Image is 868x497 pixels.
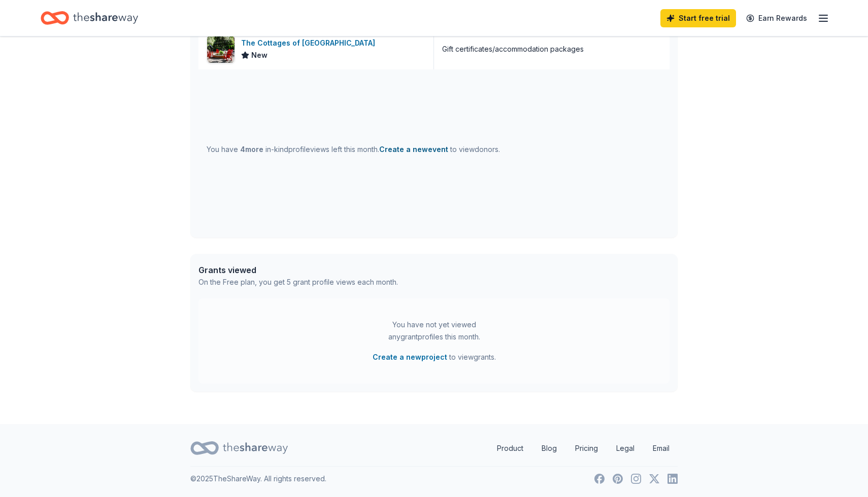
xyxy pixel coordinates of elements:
[373,351,496,363] span: to view grants .
[567,438,606,458] a: Pricing
[198,264,398,276] div: Grants viewed
[373,351,447,363] button: Create a newproject
[207,143,500,156] div: You have in-kind profile views left this month.
[489,438,678,458] nav: quick links
[379,145,500,154] span: to view donors .
[190,473,326,485] p: © 2025 TheShareWay. All rights reserved.
[740,9,813,27] a: Earn Rewards
[379,143,448,156] button: Create a newevent
[198,276,398,288] div: On the Free plan, you get 5 grant profile views each month.
[489,438,531,458] a: Product
[533,438,565,458] a: Blog
[371,319,497,343] div: You have not yet viewed any grant profiles this month.
[645,438,678,458] a: Email
[660,9,736,27] a: Start free trial
[41,6,138,30] a: Home
[240,145,263,154] span: 4 more
[241,37,379,49] div: The Cottages of [GEOGRAPHIC_DATA]
[442,43,584,55] div: Gift certificates/accommodation packages
[251,49,268,61] span: New
[608,438,643,458] a: Legal
[207,35,235,63] img: Image for The Cottages of Napa Valley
